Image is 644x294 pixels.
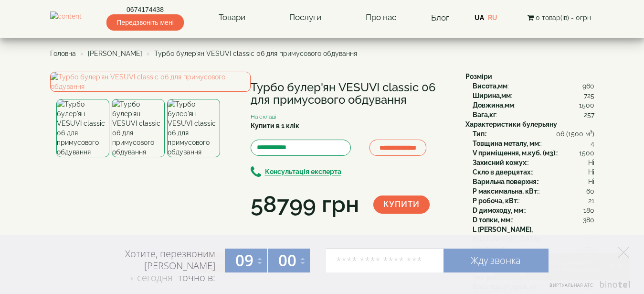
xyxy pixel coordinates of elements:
img: Турбо булер'ян VESUVI classic 06 для примусового обдування [167,99,220,157]
div: : [473,110,594,120]
a: Виртуальная АТС [544,281,632,294]
a: Головна [50,50,76,57]
button: 0 товар(ів) - 0грн [525,12,594,23]
span: 21 [588,196,594,206]
div: : [473,177,594,186]
h1: Турбо булер'ян VESUVI classic 06 для примусового обдування [251,81,451,107]
b: Захисний кожух: [473,159,528,166]
a: 0674174438 [106,5,183,14]
span: Передзвоніть мені [106,14,183,31]
span: Виртуальная АТС [549,282,593,288]
span: сегодня [137,271,173,284]
span: 00 [278,250,296,271]
div: : [473,139,594,148]
button: Купити [373,196,430,214]
span: 60 [586,186,594,196]
div: : [473,129,594,139]
a: [PERSON_NAME] [88,50,142,57]
div: : [473,225,594,244]
span: 960 [582,81,594,91]
span: Ні [588,158,594,167]
b: Довжина,мм [473,101,514,109]
a: Про нас [356,7,406,29]
label: Купити в 1 клік [251,121,299,131]
b: Розміри [465,73,492,80]
a: Жду звонка [443,249,549,272]
b: P максимальна, кВт: [473,187,538,195]
span: 1.1 [587,234,594,244]
span: Ні [588,177,594,186]
div: : [473,148,594,158]
div: : [473,81,594,91]
img: Турбо булер'ян VESUVI classic 06 для примусового обдування [56,99,109,157]
b: Ширина,мм [473,92,511,99]
div: : [473,196,594,206]
div: : [473,186,594,196]
a: Товари [209,7,255,29]
b: Варильна поверхня: [473,178,538,185]
span: 1500 [579,100,594,110]
span: Турбо булер'ян VESUVI classic 06 для примусового обдування [154,50,357,57]
span: 0 товар(ів) - 0грн [536,14,591,22]
a: RU [488,14,497,22]
a: Послуги [280,7,331,29]
b: Характеристики булерьяну [465,120,557,128]
span: 380 [583,215,594,225]
div: : [473,167,594,177]
div: : [473,215,594,225]
a: UA [475,14,484,22]
b: Тип: [473,130,486,138]
b: D димоходу, мм: [473,207,525,214]
div: : [473,100,594,110]
span: 1500 [579,148,594,158]
b: Консультація експерта [265,168,341,176]
div: 58799 грн [251,188,359,221]
span: 09 [235,250,253,271]
span: 725 [584,91,594,100]
span: 06 (1500 м³) [556,129,594,139]
b: Вага,кг [473,111,496,119]
b: V приміщення, м.куб. (м3): [473,149,557,157]
b: L [PERSON_NAME], [GEOGRAPHIC_DATA]: [473,226,541,243]
span: 257 [584,110,594,120]
span: 180 [583,206,594,215]
span: Ні [588,167,594,177]
b: Товщина металу, мм: [473,140,540,147]
span: 4 [591,139,594,148]
img: Турбо булер'ян VESUVI classic 06 для примусового обдування [112,99,165,157]
small: На складі [251,113,276,120]
div: Хотите, перезвоним [PERSON_NAME] точно в: [88,248,215,285]
b: D топки, мм: [473,216,512,224]
b: Висота,мм [473,82,507,90]
div: : [473,91,594,100]
div: : [473,158,594,167]
div: : [473,206,594,215]
img: Турбо булер'ян VESUVI classic 06 для примусового обдування [50,72,251,92]
b: Скло в дверцятах: [473,168,532,176]
a: Блог [431,13,449,22]
img: content [50,11,82,23]
b: P робоча, кВт: [473,197,518,205]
